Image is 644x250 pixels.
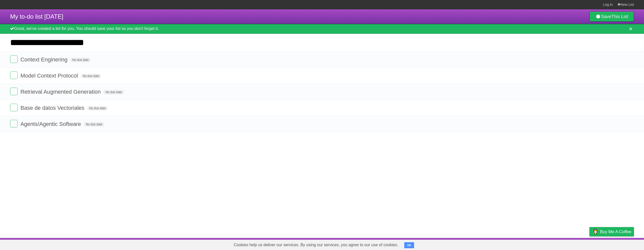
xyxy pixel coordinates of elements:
a: Privacy [583,239,596,249]
button: OK [404,242,414,248]
span: Agents/Agentic Software [20,121,82,127]
label: Done [10,88,18,95]
span: Base de datos Vectoriales [20,105,86,111]
a: Suggest a feature [602,239,634,249]
label: Done [10,55,18,63]
span: Buy me a coffee [600,227,631,236]
span: No due date [84,122,104,127]
a: SaveThis List [589,12,634,22]
label: Done [10,72,18,79]
a: Developers [539,239,559,249]
label: Done [10,104,18,111]
a: Terms [566,239,577,249]
span: Cookies help us deliver our services. By using our services, you agree to our use of cookies. [229,240,403,250]
img: Buy me a coffee [592,227,599,236]
label: Done [10,120,18,127]
span: No due date [103,90,124,94]
span: My to-do list [DATE] [10,13,63,20]
span: No due date [70,58,91,62]
span: Context Enginering [20,56,69,63]
span: No due date [87,106,108,111]
span: Retrieval Augmented Generation [20,89,102,95]
a: About [522,239,533,249]
span: No due date [81,74,101,78]
b: This List [611,14,628,19]
a: Buy me a coffee [589,227,634,236]
span: Model Context Protocol [20,73,79,79]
